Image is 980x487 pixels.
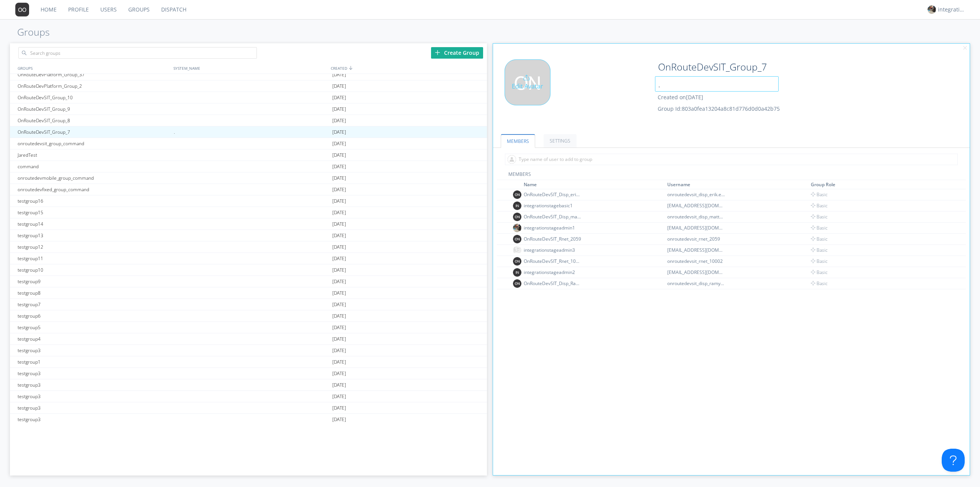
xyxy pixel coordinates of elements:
[332,253,346,264] span: [DATE]
[332,368,346,379] span: [DATE]
[10,253,487,264] a: testgroup11[DATE]
[332,161,346,172] span: [DATE]
[16,241,172,253] div: testgroup12
[332,345,346,356] span: [DATE]
[332,356,346,368] span: [DATE]
[811,225,828,231] span: Basic
[811,280,828,287] span: Basic
[10,195,487,207] a: testgroup16[DATE]
[16,62,170,74] div: GROUPS
[332,172,346,184] span: [DATE]
[10,264,487,276] a: testgroup10[DATE]
[524,247,581,253] div: integrationstageadmin3
[332,276,346,287] span: [DATE]
[524,191,581,198] div: OnRouteDevSIT_Disp_erik.edaburn
[431,47,483,59] div: Create Group
[16,322,172,333] div: testgroup5
[513,268,521,277] img: 373638.png
[658,105,780,112] span: Group Id: 803a0fea13204a8c81d776d0d0a42b75
[332,195,346,207] span: [DATE]
[332,287,346,299] span: [DATE]
[10,218,487,230] a: testgroup14[DATE]
[10,69,487,80] a: OnRouteDevPlatform_Group_37[DATE]
[332,230,346,241] span: [DATE]
[16,218,172,230] div: testgroup14
[332,138,346,149] span: [DATE]
[16,115,172,126] div: OnRouteDevSIT_Group_8
[332,264,346,276] span: [DATE]
[16,345,172,356] div: testgroup3
[10,299,487,310] a: testgroup7[DATE]
[10,391,487,402] a: testgroup3[DATE]
[16,310,172,321] div: testgroup6
[332,80,346,92] span: [DATE]
[524,213,581,220] div: OnRouteDevSIT_Disp_matthew.[PERSON_NAME]
[962,46,968,51] img: cancel.svg
[655,76,779,92] input: System Name
[10,322,487,333] a: testgroup5[DATE]
[16,230,172,241] div: testgroup13
[16,184,172,195] div: onroutedevfixed_group_command
[523,180,666,189] th: Toggle SortBy
[329,62,487,74] div: CREATED
[332,414,346,425] span: [DATE]
[501,134,535,148] a: MEMBERS
[505,154,958,165] input: Type name of user to add to group
[10,115,487,126] a: OnRouteDevSIT_Group_8[DATE]
[667,191,725,198] div: onroutedevsit_disp_erik.edaburn
[811,258,828,264] span: Basic
[942,449,965,472] iframe: Toggle Customer Support
[16,379,172,390] div: testgroup3
[332,69,346,80] span: [DATE]
[811,191,828,198] span: Basic
[16,80,172,92] div: OnRouteDevPlatform_Group_2
[811,213,828,220] span: Basic
[10,345,487,356] a: testgroup3[DATE]
[16,149,172,161] div: JaredTest
[513,257,521,266] img: 373638.png
[928,5,936,14] img: f4e8944a4fa4411c9b97ff3ae987ed99
[332,310,346,322] span: [DATE]
[513,224,521,232] img: f4e8944a4fa4411c9b97ff3ae987ed99
[667,269,725,275] div: [EMAIL_ADDRESS][DOMAIN_NAME]
[10,310,487,322] a: testgroup6[DATE]
[16,276,172,287] div: testgroup9
[10,241,487,253] a: testgroup12[DATE]
[667,225,725,231] div: [EMAIL_ADDRESS][DOMAIN_NAME]
[524,225,581,231] div: integrationstageadmin1
[10,333,487,345] a: testgroup4[DATE]
[16,356,172,367] div: testgroup1
[332,103,346,115] span: [DATE]
[811,247,828,253] span: Basic
[667,258,725,264] div: onroutedevsit_rnet_10002
[332,241,346,253] span: [DATE]
[16,207,172,218] div: testgroup15
[15,3,29,16] img: 373638.png
[10,103,487,115] a: OnRouteDevSIT_Group_9[DATE]
[667,236,725,242] div: onroutedevsit_rnet_2059
[16,264,172,275] div: testgroup10
[332,322,346,333] span: [DATE]
[513,235,521,243] img: 373638.png
[10,149,487,161] a: JaredTest[DATE]
[938,6,967,13] div: integrationstageadmin1
[332,299,346,310] span: [DATE]
[10,184,487,195] a: onroutedevfixed_group_command[DATE]
[16,299,172,310] div: testgroup7
[332,207,346,218] span: [DATE]
[10,356,487,368] a: testgroup1[DATE]
[16,161,172,172] div: command
[435,50,440,55] img: plus.svg
[16,402,172,413] div: testgroup3
[667,213,725,220] div: onroutedevsit_disp_matthew.[PERSON_NAME]
[16,414,172,425] div: testgroup3
[811,236,828,242] span: Basic
[810,180,948,189] th: Toggle SortBy
[10,287,487,299] a: testgroup8[DATE]
[667,280,725,287] div: onroutedevsit_disp_ramya.narasimhan
[332,379,346,391] span: [DATE]
[18,47,257,59] input: Search groups
[332,402,346,414] span: [DATE]
[10,379,487,391] a: testgroup3[DATE]
[16,126,172,138] div: OnRouteDevSIT_Group_7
